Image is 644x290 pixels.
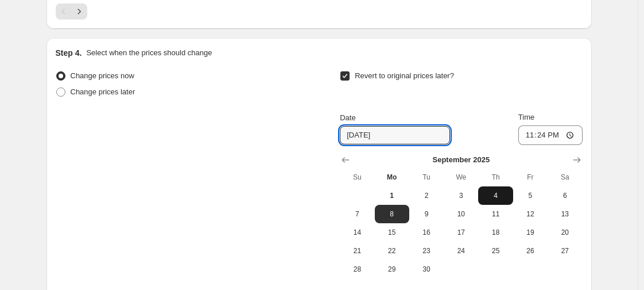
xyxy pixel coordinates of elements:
span: 14 [344,228,370,237]
span: 9 [414,209,439,219]
th: Friday [513,168,548,186]
button: Wednesday September 3 2025 [444,186,478,205]
button: Friday September 5 2025 [513,186,548,205]
button: Show previous month, August 2025 [337,152,354,168]
button: Monday September 22 2025 [375,242,409,260]
button: Friday September 12 2025 [513,205,548,223]
input: 12:00 [518,125,583,145]
button: Wednesday September 24 2025 [444,242,478,260]
span: 19 [518,228,543,237]
span: 2 [414,191,439,200]
span: 15 [379,228,405,237]
button: Sunday September 28 2025 [340,260,374,278]
p: Select when the prices should change [86,47,212,59]
button: Friday September 19 2025 [513,223,548,242]
span: Th [483,173,508,182]
nav: Pagination [56,3,87,20]
button: Monday September 29 2025 [375,260,409,278]
button: Thursday September 25 2025 [478,242,513,260]
span: 21 [344,246,370,255]
button: Monday September 8 2025 [375,205,409,223]
button: Tuesday September 23 2025 [409,242,444,260]
button: Tuesday September 2 2025 [409,186,444,205]
span: 13 [552,209,577,219]
span: 23 [414,246,439,255]
span: Tu [414,173,439,182]
span: Time [518,113,534,121]
span: Fr [518,173,543,182]
span: 7 [344,209,370,219]
span: 25 [483,246,508,255]
button: Thursday September 11 2025 [478,205,513,223]
span: 4 [483,191,508,200]
button: Wednesday September 17 2025 [444,223,478,242]
button: Wednesday September 10 2025 [444,205,478,223]
span: Sa [552,173,577,182]
button: Tuesday September 16 2025 [409,223,444,242]
th: Tuesday [409,168,444,186]
span: We [448,173,474,182]
th: Thursday [478,168,513,186]
button: Tuesday September 30 2025 [409,260,444,278]
button: Friday September 26 2025 [513,242,548,260]
span: 20 [552,228,577,237]
span: 5 [518,191,543,200]
button: Today Monday September 1 2025 [375,186,409,205]
button: Tuesday September 9 2025 [409,205,444,223]
span: 17 [448,228,474,237]
th: Saturday [548,168,582,186]
th: Sunday [340,168,374,186]
span: Mo [379,173,405,182]
span: 24 [448,246,474,255]
th: Monday [375,168,409,186]
span: 29 [379,265,405,274]
span: Change prices later [71,87,135,96]
button: Thursday September 18 2025 [478,223,513,242]
span: 8 [379,209,405,219]
span: 1 [379,191,405,200]
span: 12 [518,209,543,219]
button: Sunday September 21 2025 [340,242,374,260]
h2: Step 4. [56,47,82,59]
button: Saturday September 13 2025 [548,205,582,223]
button: Saturday September 6 2025 [548,186,582,205]
span: Change prices now [71,71,134,80]
button: Sunday September 7 2025 [340,205,374,223]
span: Date [340,113,355,122]
button: Saturday September 27 2025 [548,242,582,260]
span: 18 [483,228,508,237]
button: Monday September 15 2025 [375,223,409,242]
span: 3 [448,191,474,200]
span: 28 [344,265,370,274]
span: 6 [552,191,577,200]
button: Saturday September 20 2025 [548,223,582,242]
input: 9/1/2025 [340,126,450,144]
button: Thursday September 4 2025 [478,186,513,205]
span: 16 [414,228,439,237]
span: 11 [483,209,508,219]
span: 30 [414,265,439,274]
button: Sunday September 14 2025 [340,223,374,242]
span: 10 [448,209,474,219]
th: Wednesday [444,168,478,186]
span: Su [344,173,370,182]
span: 26 [518,246,543,255]
span: Revert to original prices later? [355,71,454,80]
span: 27 [552,246,577,255]
span: 22 [379,246,405,255]
button: Show next month, October 2025 [569,152,585,168]
button: Next [71,3,87,20]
